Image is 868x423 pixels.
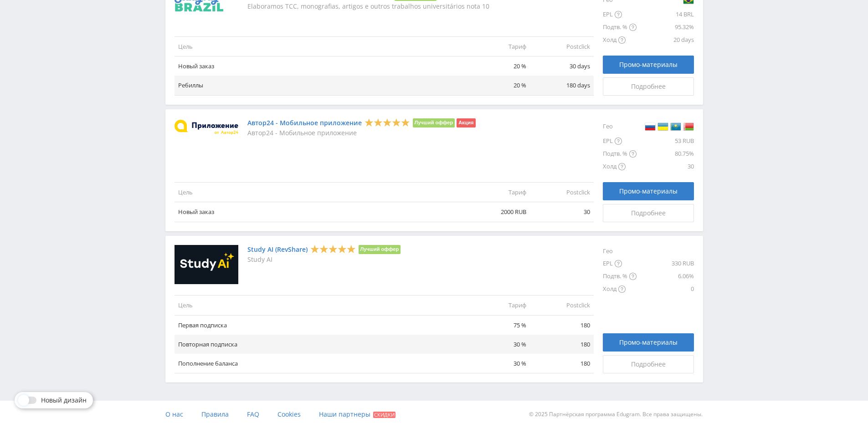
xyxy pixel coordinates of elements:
[530,354,594,373] td: 180
[175,37,466,56] td: Цель
[603,333,694,352] a: Промо-материалы
[603,8,637,21] div: EPL
[603,204,694,222] a: Подробнее
[466,37,530,56] td: Тариф
[466,56,530,76] td: 20 %
[619,188,678,195] span: Промо-материалы
[277,410,301,418] span: Cookies
[530,296,594,315] td: Postclick
[530,315,594,335] td: 180
[175,335,466,354] td: Повторная подписка
[637,8,694,21] div: 14 BRL
[466,296,530,315] td: Тариф
[201,410,229,418] span: Правила
[530,335,594,354] td: 180
[530,76,594,95] td: 180 days
[603,245,637,257] div: Гео
[247,129,476,137] p: Автор24 - Мобильное приложение
[466,354,530,373] td: 30 %
[247,3,489,10] p: Elaboramos TCC, monografias, artigos e outros trabalhos universitários nota 10
[637,160,694,173] div: 30
[631,209,666,217] span: Подробнее
[466,315,530,335] td: 75 %
[530,56,594,76] td: 30 days
[637,135,694,148] div: 53 RUB
[637,257,694,270] div: 330 RUB
[637,148,694,160] div: 80.75%
[530,202,594,222] td: 30
[413,118,455,127] li: Лучший оффер
[175,245,238,285] img: Study AI (RevShare)
[637,270,694,283] div: 6.06%
[175,76,466,95] td: Ребиллы
[603,355,694,373] a: Подробнее
[175,183,466,202] td: Цель
[466,202,530,222] td: 2000 RUB
[41,397,87,404] span: Новый дизайн
[247,119,362,127] a: Автор24 - Мобильное приложение
[373,412,395,418] span: Скидки
[637,34,694,46] div: 20 days
[175,56,466,76] td: Новый заказ
[466,183,530,202] td: Тариф
[603,21,637,34] div: Подтв. %
[175,202,466,222] td: Новый заказ
[619,339,678,346] span: Промо-материалы
[603,135,637,148] div: EPL
[466,335,530,354] td: 30 %
[631,83,666,90] span: Подробнее
[457,118,475,127] li: Акция
[637,21,694,34] div: 95.32%
[530,37,594,56] td: Postclick
[175,354,466,373] td: Пополнение баланса
[603,118,637,135] div: Гео
[247,246,308,253] a: Study AI (RevShare)
[365,117,410,127] div: 5 Stars
[619,61,678,68] span: Промо-материалы
[175,296,466,315] td: Цель
[530,183,594,202] td: Postclick
[603,283,637,296] div: Холд
[637,283,694,296] div: 0
[603,77,694,96] a: Подробнее
[310,244,356,254] div: 5 Stars
[603,182,694,200] a: Промо-материалы
[603,148,637,160] div: Подтв. %
[319,410,370,418] span: Наши партнеры
[466,76,530,95] td: 20 %
[175,315,466,335] td: Первая подписка
[175,120,238,135] img: Автор24 - Мобильное приложение
[247,410,259,418] span: FAQ
[165,410,183,418] span: О нас
[603,257,637,270] div: EPL
[247,256,401,263] p: Study AI
[359,245,401,254] li: Лучший оффер
[603,56,694,74] a: Промо-материалы
[631,361,666,368] span: Подробнее
[603,270,637,283] div: Подтв. %
[603,160,637,173] div: Холд
[603,34,637,46] div: Холд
